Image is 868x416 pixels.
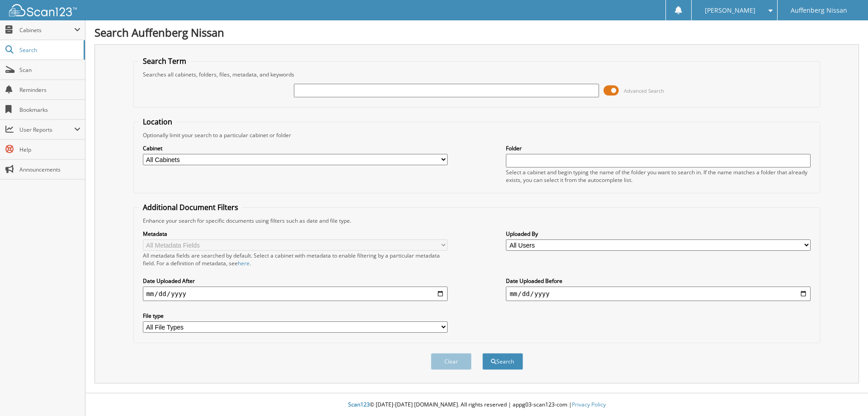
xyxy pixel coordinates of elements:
span: User Reports [19,126,74,134]
label: Uploaded By [506,230,811,238]
label: File type [143,312,448,320]
span: Scan123 [348,401,370,408]
button: Clear [431,353,472,370]
span: Announcements [19,166,80,173]
a: here [238,259,250,267]
div: Optionally limit your search to a particular cabinet or folder [138,131,816,139]
img: scan123-logo-white.svg [9,4,77,16]
div: Enhance your search for specific documents using filters such as date and file type. [138,217,816,225]
button: Search [482,353,523,370]
h1: Search Auffenberg Nissan [94,25,859,40]
legend: Search Term [138,56,191,66]
label: Date Uploaded Before [506,277,811,285]
span: Cabinets [19,26,74,34]
a: Privacy Policy [572,401,606,408]
div: All metadata fields are searched by default. Select a cabinet with metadata to enable filtering b... [143,252,448,267]
input: end [506,287,811,301]
span: Bookmarks [19,106,80,114]
span: Advanced Search [624,87,664,94]
span: Help [19,146,80,153]
div: Select a cabinet and begin typing the name of the folder you want to search in. If the name match... [506,168,811,184]
span: Auffenberg Nissan [791,8,847,13]
label: Cabinet [143,144,448,152]
span: Reminders [19,86,80,94]
label: Folder [506,144,811,152]
span: Scan [19,66,80,74]
span: Search [19,46,79,54]
input: start [143,287,448,301]
label: Date Uploaded After [143,277,448,285]
label: Metadata [143,230,448,238]
legend: Location [138,117,177,127]
div: Searches all cabinets, folders, files, metadata, and keywords [138,71,816,78]
div: © [DATE]-[DATE] [DOMAIN_NAME]. All rights reserved | appg03-scan123-com | [85,394,868,416]
span: [PERSON_NAME] [705,8,755,13]
legend: Additional Document Filters [138,202,243,212]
